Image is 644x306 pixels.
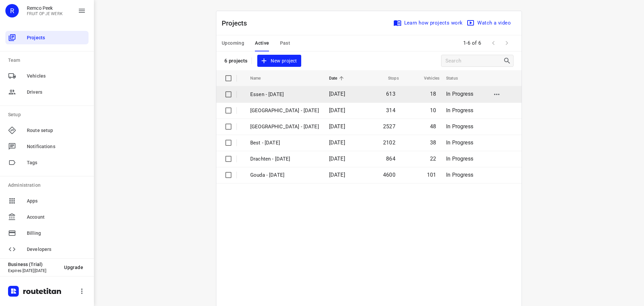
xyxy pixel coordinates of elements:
span: In Progress [446,172,473,178]
span: 22 [430,156,436,162]
span: 613 [386,91,395,97]
span: 101 [427,172,436,178]
span: Previous Page [487,36,500,50]
p: Expires [DATE][DATE] [8,268,59,273]
span: Projects [27,34,86,41]
span: In Progress [446,91,473,97]
button: New project [257,55,301,67]
span: [DATE] [329,156,345,162]
span: Status [446,74,467,82]
p: Best - Monday [250,139,319,147]
span: Upgrade [64,265,83,270]
p: Business (Trial) [8,262,59,267]
span: Drivers [27,89,86,96]
span: 314 [386,107,395,114]
p: Projects [222,18,253,28]
span: 4600 [383,172,395,178]
p: Administration [8,182,89,189]
span: 2102 [383,139,395,146]
p: Zwolle - Monday [250,123,319,131]
div: Tags [5,156,89,169]
span: In Progress [446,123,473,130]
span: 48 [430,123,436,130]
span: 38 [430,139,436,146]
span: Developers [27,246,86,253]
span: 1-6 of 6 [461,36,484,50]
div: Developers [5,243,89,256]
span: [DATE] [329,107,345,114]
span: [DATE] [329,91,345,97]
div: Route setup [5,124,89,137]
span: Vehicles [415,74,439,82]
div: Drivers [5,85,89,99]
span: 18 [430,91,436,97]
span: [DATE] [329,172,345,178]
span: Vehicles [27,73,86,80]
span: [DATE] [329,139,345,146]
span: Stops [379,74,399,82]
span: In Progress [446,107,473,114]
span: Upcoming [222,39,244,47]
p: Essen - Monday [250,91,319,98]
button: Upgrade [59,261,89,273]
span: In Progress [446,156,473,162]
div: R [5,4,19,17]
span: [DATE] [329,123,345,130]
span: New project [261,57,297,65]
div: Search [503,57,513,65]
span: Notifications [27,143,86,150]
p: Setup [8,111,89,118]
span: Account [27,214,86,221]
span: Apps [27,198,86,205]
div: Projects [5,31,89,44]
span: Name [250,74,270,82]
span: Billing [27,230,86,237]
div: Account [5,210,89,224]
input: Search projects [445,56,503,66]
p: Drachten - Monday [250,155,319,163]
div: Notifications [5,140,89,153]
span: Next Page [500,36,514,50]
span: 864 [386,156,395,162]
span: Tags [27,159,86,166]
span: Active [255,39,269,47]
div: Billing [5,226,89,240]
p: FRUIT OP JE WERK [27,11,63,16]
div: Vehicles [5,69,89,83]
span: In Progress [446,139,473,146]
span: Date [329,74,346,82]
div: Apps [5,194,89,208]
p: Remco Peek [27,5,63,11]
span: 10 [430,107,436,114]
span: Past [280,39,290,47]
p: Antwerpen - Monday [250,107,319,115]
p: Team [8,57,89,64]
p: 6 projects [224,58,248,64]
p: Gouda - Monday [250,171,319,179]
span: Route setup [27,127,86,134]
span: 2527 [383,123,395,130]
